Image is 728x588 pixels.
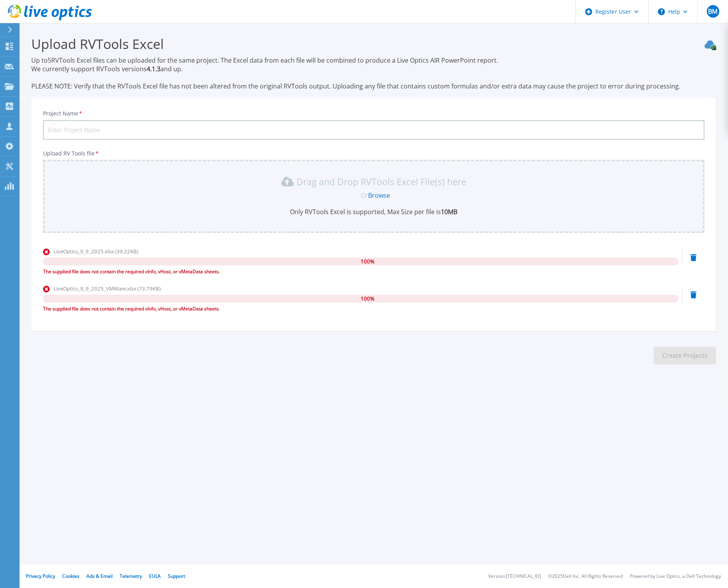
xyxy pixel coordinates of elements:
div: Drag and Drop RVTools Excel File(s) here OrBrowseOnly RVTools Excel is supported, Max Size per fi... [48,175,700,216]
span: LiveOptics_9_9_2025_VMWare.xlsx (73.79KB) [54,285,161,292]
a: Telemetry [120,573,142,579]
a: Support [168,573,185,579]
label: Project Name [43,111,83,116]
span: BM [708,8,717,14]
li: © 2025 Dell Inc. All Rights Reserved [548,574,623,579]
input: Enter Project Name [43,120,705,140]
b: 10MB [441,207,458,216]
p: Only RVTools Excel is supported, Max Size per file is [48,207,700,216]
strong: 4.1.3 [147,65,160,73]
a: Browse [368,191,390,200]
div: The supplied file does not contain the required vInfo, vHost, or vMetaData sheets. [43,305,678,313]
a: EULA [149,573,161,579]
button: Create Projects [654,347,716,364]
h3: Upload RVTools Excel [31,35,716,53]
a: Privacy Policy [26,573,55,579]
p: Upload RV Tools file [43,150,705,157]
span: 100 % [361,258,374,265]
div: The supplied file does not contain the required vInfo, vHost, or vMetaData sheets. [43,268,678,276]
p: Drag and Drop RVTools Excel File(s) here [297,178,467,186]
li: Powered by Live Optics, a Dell Technology [630,574,721,579]
span: LiveOptics_9_9_2025.xlsx (39.22KB) [54,248,138,255]
li: Version: [TECHNICAL_ID] [488,574,541,579]
a: Ads & Email [86,573,113,579]
span: 100 % [361,295,374,303]
p: Up to 5 RVTools Excel files can be uploaded for the same project. The Excel data from each file w... [31,56,716,90]
a: Cookies [62,573,79,579]
span: Or [361,191,368,200]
